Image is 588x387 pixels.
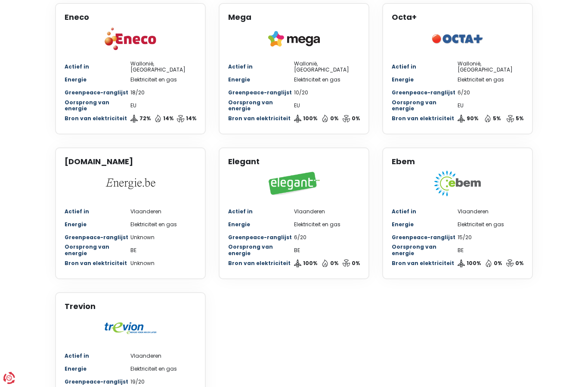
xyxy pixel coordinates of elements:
div: Elegant [228,157,360,166]
div: Greenpeace-ranglijst [65,234,130,240]
img: Eneco [105,27,156,51]
div: [DOMAIN_NAME] [65,157,196,166]
div: 19/20 [130,379,196,385]
div: 6/20 [294,234,360,240]
div: Oorsprong van energie [65,244,130,256]
div: 10/20 [294,90,360,96]
div: Unknown [130,260,196,266]
div: Vlaanderen [458,209,523,215]
div: Actief in [392,209,458,215]
div: Energie [392,77,458,83]
div: Vlaanderen [294,209,360,215]
div: Wallonië, [GEOGRAPHIC_DATA] [458,61,523,73]
div: Unknown [130,234,196,240]
img: Elegant [268,171,320,196]
div: Energie [65,222,130,228]
div: Oorsprong van energie [228,100,294,112]
button: 14% [177,115,196,122]
div: Elektriciteit en gas [294,222,360,228]
div: Trevion [65,302,196,311]
img: Energie.be [105,177,156,190]
div: Bron van elektriciteit [228,260,294,266]
div: Bron van elektriciteit [65,115,130,122]
button: 72% [130,115,151,122]
div: 18/20 [130,90,196,96]
div: Actief in [65,64,130,70]
div: Greenpeace-ranglijst [392,234,458,240]
div: Bron van elektriciteit [228,115,294,122]
div: Energie [65,77,130,83]
button: 90% [458,115,478,122]
div: Vlaanderen [130,353,196,359]
button: 0% [506,259,523,267]
div: Vlaanderen [130,209,196,215]
div: EU [294,103,360,109]
div: Energie [392,222,458,228]
div: Actief in [228,64,294,70]
div: Greenpeace-ranglijst [65,90,130,96]
div: Oorsprong van energie [392,244,458,256]
button: 0% [343,259,360,267]
button: 0% [321,259,338,267]
div: Bron van elektriciteit [392,260,458,266]
div: Oorsprong van energie [65,100,130,112]
div: BE [294,247,360,253]
div: Elektriciteit en gas [294,77,360,83]
div: Elektriciteit en gas [130,222,196,228]
button: 5% [507,115,523,122]
div: Actief in [65,209,130,215]
button: 0% [485,259,502,267]
div: Wallonië, [GEOGRAPHIC_DATA] [294,61,360,73]
img: Octa+ [432,34,483,44]
img: Trevion [105,322,156,334]
div: Greenpeace-ranglijst [65,379,130,385]
div: Octa+ [392,12,523,22]
div: Elektriciteit en gas [458,222,523,228]
div: Energie [228,222,294,228]
div: Greenpeace-ranglijst [392,90,458,96]
button: 0% [343,115,360,122]
button: 5% [484,115,501,122]
div: Elektriciteit en gas [130,77,196,83]
div: BE [458,247,523,253]
div: EU [130,103,196,109]
button: 100% [294,115,317,122]
div: Oorsprong van energie [228,244,294,256]
button: 100% [458,259,481,267]
div: Elektriciteit en gas [458,77,523,83]
button: 100% [294,259,317,267]
div: Actief in [392,64,458,70]
img: Mega [268,31,320,47]
div: Oorsprong van energie [392,100,458,112]
div: BE [130,247,196,253]
div: Bron van elektriciteit [65,260,130,266]
div: Greenpeace-ranglijst [228,234,294,240]
div: 15/20 [458,234,523,240]
button: 0% [321,115,338,122]
div: Wallonië, [GEOGRAPHIC_DATA] [130,61,196,73]
div: Bron van elektriciteit [392,115,458,122]
div: 6/20 [458,90,523,96]
div: Actief in [228,209,294,215]
div: Energie [228,77,294,83]
div: Eneco [65,12,196,22]
div: Mega [228,12,360,22]
img: Ebem [434,171,481,197]
div: Greenpeace-ranglijst [228,90,294,96]
div: Ebem [392,157,523,166]
button: 14% [154,115,173,122]
div: Energie [65,366,130,372]
div: Actief in [65,353,130,359]
div: Elektriciteit en gas [130,366,196,372]
div: EU [458,103,523,109]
